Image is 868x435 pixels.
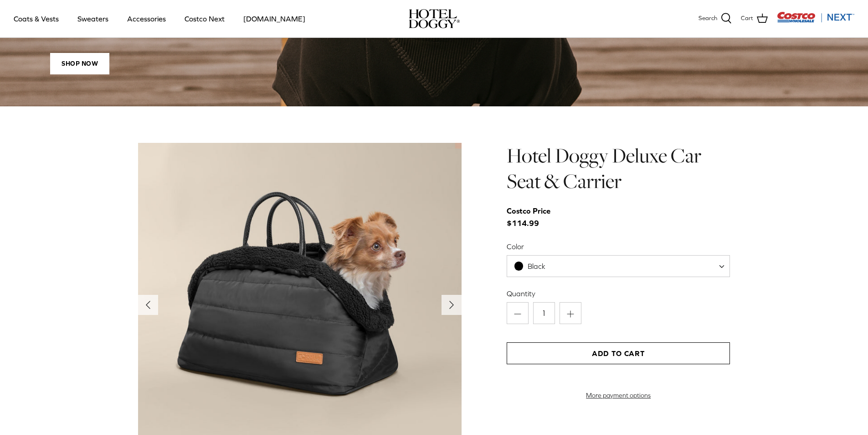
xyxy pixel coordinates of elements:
[507,392,730,399] a: More payment options
[777,17,854,24] a: Visit Costco Next
[5,3,67,34] a: Coats & Vests
[235,3,313,34] a: [DOMAIN_NAME]
[50,52,109,74] span: SHOP NOW
[699,14,717,23] span: Search
[409,9,460,28] img: hoteldoggycom
[507,255,730,277] span: Black
[777,11,854,23] img: Costco Next
[442,295,462,315] button: Next
[50,24,201,39] em: TAIL WAGGING TRENDS
[176,3,233,34] a: Costco Next
[528,262,545,270] span: Black
[507,342,730,364] button: Add to Cart
[699,13,732,25] a: Search
[507,205,550,217] div: Costco Price
[119,3,174,34] a: Accessories
[741,14,753,23] span: Cart
[409,9,460,28] a: hoteldoggy.com hoteldoggycom
[507,262,564,271] span: Black
[69,3,117,34] a: Sweaters
[507,288,730,299] label: Quantity
[507,143,730,194] h1: Hotel Doggy Deluxe Car Seat & Carrier
[533,302,555,324] input: Quantity
[507,205,560,230] span: $114.99
[741,13,768,25] a: Cart
[507,241,730,252] label: Color
[138,295,158,315] button: Previous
